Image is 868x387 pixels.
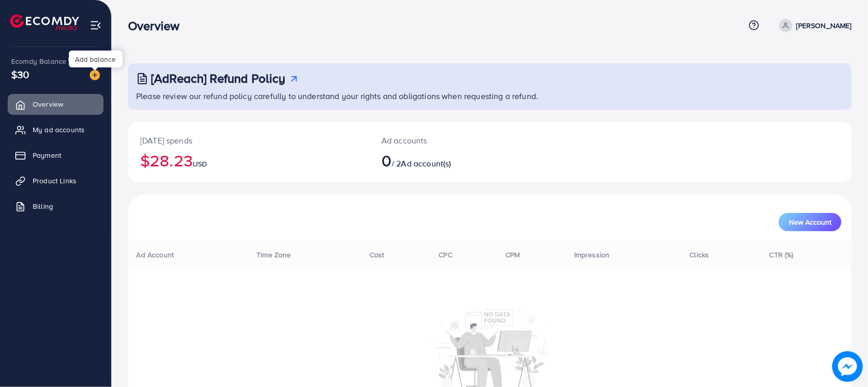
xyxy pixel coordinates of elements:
[33,125,85,135] span: My ad accounts
[128,18,188,33] h3: Overview
[151,71,286,86] h3: [AdReach] Refund Policy
[8,145,104,165] a: Payment
[8,171,104,191] a: Product Links
[69,51,122,67] div: Add balance
[33,176,76,186] span: Product Links
[832,351,863,382] img: image
[381,134,538,147] p: Ad accounts
[11,67,29,82] span: $30
[140,134,357,147] p: [DATE] spends
[33,201,53,211] span: Billing
[33,99,63,109] span: Overview
[90,70,100,80] img: image
[775,19,852,32] a: [PERSON_NAME]
[8,196,104,216] a: Billing
[789,219,831,226] span: New Account
[33,150,61,160] span: Payment
[779,213,841,231] button: New Account
[381,151,538,170] h2: / 2
[193,159,207,169] span: USD
[381,149,392,172] span: 0
[8,94,104,114] a: Overview
[8,119,104,140] a: My ad accounts
[136,90,846,102] p: Please review our refund policy carefully to understand your rights and obligations when requesti...
[140,151,357,170] h2: $28.23
[90,19,101,31] img: menu
[10,14,79,30] img: logo
[11,56,66,66] span: Ecomdy Balance
[797,19,852,32] p: [PERSON_NAME]
[401,158,451,169] span: Ad account(s)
